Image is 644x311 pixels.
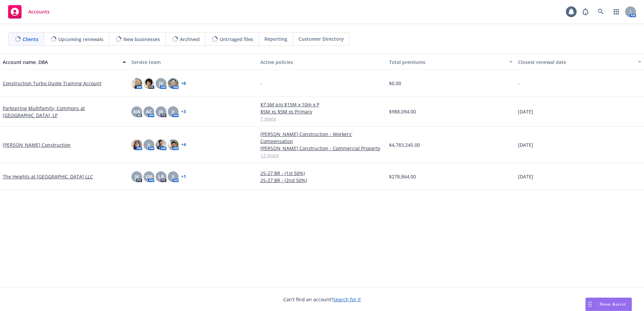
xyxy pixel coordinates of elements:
a: Search for it [333,296,361,303]
img: photo [168,78,179,89]
span: Clients [23,36,38,43]
span: JJ [172,108,174,115]
a: [PERSON_NAME] Construction - Commercial Property [260,145,384,152]
a: Switch app [610,5,623,19]
span: AC [146,108,152,115]
span: Nova Assist [600,301,626,307]
a: 7 more [260,115,384,122]
span: [DATE] [518,108,533,115]
span: [DATE] [518,173,533,180]
a: + 3 [181,110,186,114]
a: $7.5M p/o $15M x 10m x P [260,101,384,108]
a: Construction Turbo Quote Training Account [3,80,101,87]
span: $4,783,245.00 [389,141,420,148]
span: LB [158,173,164,180]
span: Untriaged files [220,36,253,43]
img: photo [131,78,142,89]
a: $5M xs $5M xs Primary [260,108,384,115]
span: $0.00 [389,80,401,87]
a: [PERSON_NAME] Construction - Workers' Compensation [260,131,384,145]
span: Can't find an account? [283,296,361,303]
img: photo [131,139,142,150]
span: JJ [172,173,174,180]
span: [DATE] [518,141,533,148]
a: Report a Bug [579,5,592,19]
span: JK [159,108,163,115]
button: Closest renewal date [515,54,644,70]
a: + 6 [181,81,186,85]
button: Total premiums [386,54,515,70]
span: New businesses [123,36,160,43]
span: Customer Directory [298,35,344,42]
a: + 1 [181,175,186,179]
div: Closest renewal date [518,59,634,66]
span: - [518,80,520,87]
span: JK [159,80,163,87]
span: JJ [148,141,150,148]
a: Accounts [5,2,52,21]
a: Parkspring Multifamily; Commons at [GEOGRAPHIC_DATA], LP [3,105,126,119]
span: JK [135,173,139,180]
div: Total premiums [389,59,505,66]
div: Active policies [260,59,384,66]
span: AW [133,108,140,115]
a: 25-27 BR - (1st 50%) [260,170,384,177]
div: Service team [131,59,255,66]
img: photo [168,139,179,150]
span: Reporting [264,35,287,42]
span: Accounts [28,9,50,14]
span: - [260,80,262,87]
div: Drag to move [586,298,594,311]
span: Archived [180,36,200,43]
a: + 4 [181,143,186,147]
button: Nova Assist [585,298,632,311]
span: Upcoming renewals [58,36,103,43]
img: photo [143,78,154,89]
a: 12 more [260,152,384,159]
img: photo [156,139,166,150]
button: Service team [129,54,257,70]
span: VM [145,173,153,180]
a: 25-27 BR - (2nd 50%) [260,177,384,184]
span: $278,864.00 [389,173,416,180]
button: Active policies [258,54,386,70]
a: Search [594,5,608,19]
span: $988,094.00 [389,108,416,115]
a: [PERSON_NAME] Construction [3,141,71,148]
div: Account name, DBA [3,59,119,66]
a: The Heights at [GEOGRAPHIC_DATA] LLC [3,173,93,180]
